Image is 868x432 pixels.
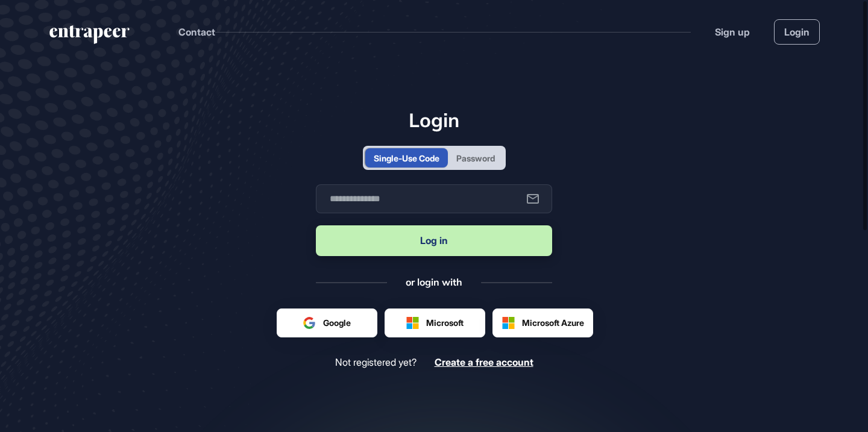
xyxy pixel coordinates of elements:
h1: Login [316,108,552,131]
a: entrapeer-logo [48,25,131,48]
div: Password [456,152,495,164]
button: Contact [178,24,215,40]
div: or login with [406,275,462,289]
a: Sign up [715,25,750,39]
div: Single-Use Code [374,152,439,164]
button: Log in [316,225,552,256]
span: Not registered yet? [335,357,417,368]
span: Create a free account [435,356,533,368]
a: Login [774,19,820,45]
a: Create a free account [435,357,533,368]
